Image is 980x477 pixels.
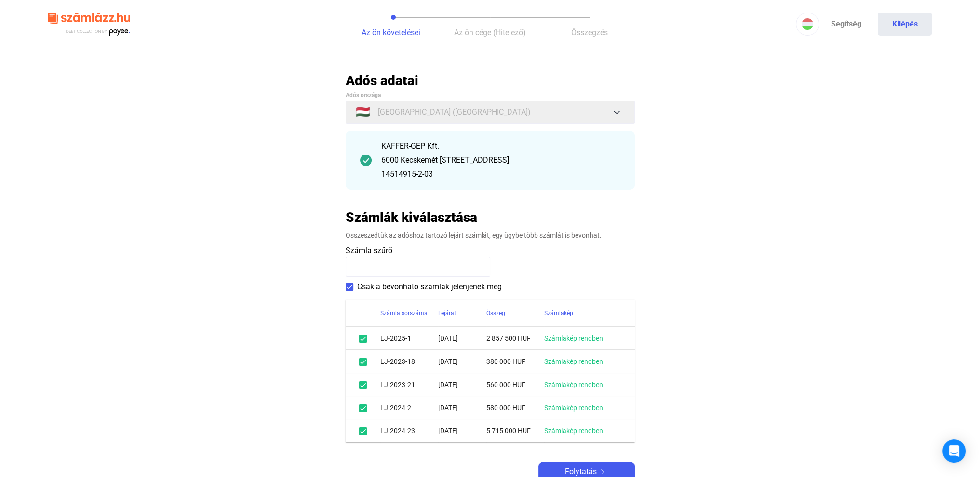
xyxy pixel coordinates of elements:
div: Open Intercom Messenger [942,439,966,463]
div: Lejárat [438,308,456,319]
div: Számla sorszáma [380,308,428,319]
a: Számlakép rendben [544,427,603,435]
img: szamlazzhu-logo [48,9,130,40]
button: 🇭🇺[GEOGRAPHIC_DATA] ([GEOGRAPHIC_DATA]) [346,101,635,124]
td: LJ-2023-18 [380,350,438,373]
span: Adós országa [346,92,381,99]
a: Számlakép rendben [544,404,603,412]
div: Számla sorszáma [380,308,438,319]
div: 14514915-2-03 [381,168,620,180]
span: Az ön cége (Hitelező) [454,28,526,37]
td: [DATE] [438,327,486,350]
td: LJ-2025-1 [380,327,438,350]
img: arrow-right-white [597,469,608,474]
span: Az ön követelései [362,28,420,37]
div: Számlakép [544,308,623,319]
td: [DATE] [438,419,486,442]
h2: Adós adatai [346,72,635,89]
span: 🇭🇺 [356,106,370,118]
td: LJ-2023-21 [380,373,438,396]
td: 380 000 HUF [486,350,544,373]
h2: Számlák kiválasztása [346,209,477,226]
span: Összegzés [571,28,608,37]
td: 560 000 HUF [486,373,544,396]
img: HU [802,18,813,30]
a: Számlakép rendben [544,335,603,342]
img: checkmark-darker-green-circle [360,155,372,166]
td: [DATE] [438,373,486,396]
a: Segítség [819,13,873,36]
td: 580 000 HUF [486,396,544,419]
div: KAFFER-GÉP Kft. [381,141,620,152]
td: 2 857 500 HUF [486,327,544,350]
div: 6000 Kecskemét [STREET_ADDRESS]. [381,155,620,166]
div: Összeg [486,308,505,319]
a: Számlakép rendben [544,381,603,388]
td: [DATE] [438,350,486,373]
span: Csak a bevonható számlák jelenjenek meg [357,281,502,293]
span: [GEOGRAPHIC_DATA] ([GEOGRAPHIC_DATA]) [378,106,531,118]
td: 5 715 000 HUF [486,419,544,442]
div: Összeg [486,308,544,319]
a: Számlakép rendben [544,358,603,365]
div: Lejárat [438,308,486,319]
span: Számla szűrő [346,246,392,255]
div: Összeszedtük az adóshoz tartozó lejárt számlát, egy ügybe több számlát is bevonhat. [346,231,635,240]
button: Kilépés [878,13,932,36]
td: LJ-2024-23 [380,419,438,442]
button: HU [796,13,819,36]
td: [DATE] [438,396,486,419]
div: Számlakép [544,308,573,319]
td: LJ-2024-2 [380,396,438,419]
